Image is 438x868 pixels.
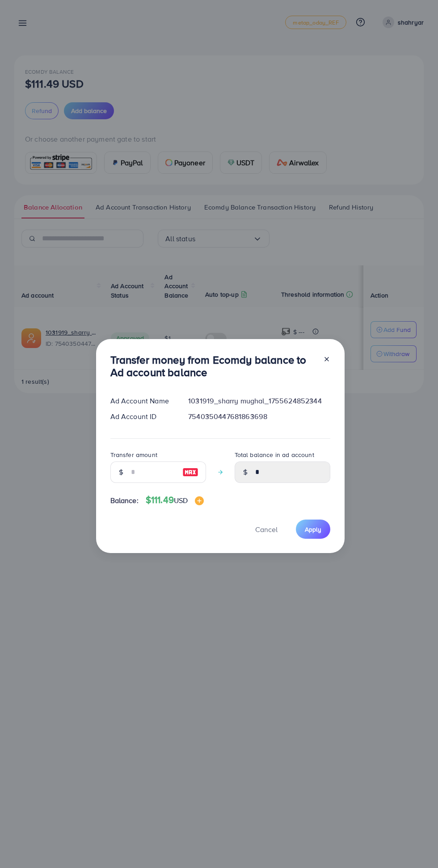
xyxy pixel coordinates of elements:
h4: $111.49 [146,495,204,506]
label: Transfer amount [110,450,157,459]
button: Apply [296,520,330,539]
span: USD [174,495,188,505]
span: Cancel [255,524,278,534]
img: image [195,496,204,505]
div: Ad Account ID [103,411,181,422]
label: Total balance in ad account [235,450,314,459]
div: Ad Account Name [103,396,181,406]
div: 1031919_sharry mughal_1755624852344 [181,396,337,406]
h3: Transfer money from Ecomdy balance to Ad account balance [110,353,316,379]
button: Cancel [244,520,289,539]
iframe: Chat [400,828,431,861]
span: Apply [305,525,321,534]
span: Balance: [110,495,139,506]
img: image [182,467,198,478]
div: 7540350447681863698 [181,411,337,422]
